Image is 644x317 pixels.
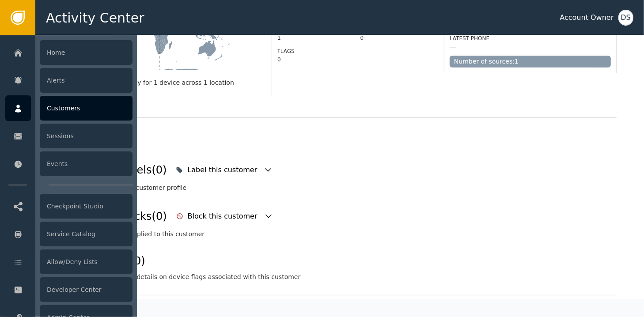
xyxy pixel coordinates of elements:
a: Allow/Deny Lists [5,249,133,275]
div: See the table below for details on device flags associated with this customer [63,272,300,282]
span: Activity Center [46,8,144,28]
div: Showing recent activity for 1 device across 1 location [68,78,266,87]
div: Developer Center [40,277,133,302]
div: Checkpoint Studio [40,194,133,219]
div: Service Catalog [40,222,133,246]
button: Block this customer [174,207,275,226]
div: Device Flags (0) [63,253,300,269]
div: No blocks have been applied to this customer [63,230,617,239]
div: Block this customer [188,211,260,222]
label: Flags [277,48,295,54]
a: Checkpoint Studio [5,193,133,219]
div: Number of sources: 1 [450,56,611,68]
div: 0 [277,56,348,64]
a: Customers [5,95,133,121]
a: Service Catalog [5,221,133,247]
a: Alerts [5,68,133,93]
div: Customers [40,96,133,121]
div: — [450,42,457,51]
a: Developer Center [5,277,133,302]
a: Sessions [5,123,133,149]
div: No labels found on this customer profile [63,183,617,192]
div: Sessions [40,124,133,148]
div: Label this customer [187,165,259,175]
div: Home [40,40,133,65]
a: Events [5,151,133,177]
div: Account Owner [560,12,614,23]
a: Home [5,40,133,65]
button: DS [618,10,633,26]
div: Alerts [40,68,133,93]
div: Events [40,151,133,176]
div: Latest Phone [450,34,611,42]
div: Allow/Deny Lists [40,249,133,274]
div: 0 [360,34,439,42]
div: 1 [277,34,348,42]
button: Label this customer [174,160,275,180]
